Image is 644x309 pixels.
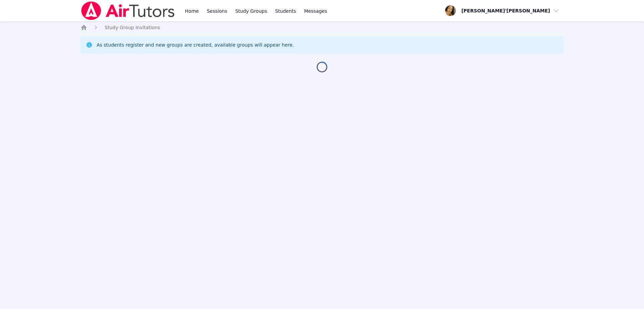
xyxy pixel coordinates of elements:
img: Air Tutors [80,1,175,20]
nav: Breadcrumb [80,24,563,31]
span: Study Group Invitations [105,25,160,30]
span: Messages [304,8,327,14]
a: Study Group Invitations [105,24,160,31]
div: As students register and new groups are created, available groups will appear here. [97,42,294,48]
